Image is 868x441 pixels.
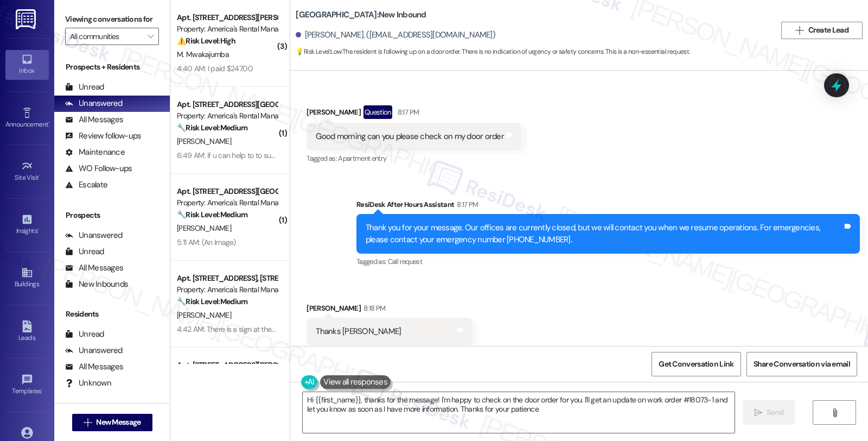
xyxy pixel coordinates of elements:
div: Unanswered [65,230,123,241]
div: 8:17 PM [454,199,478,210]
span: Apartment entry [338,154,386,163]
span: : The resident is following up on a door order. There is no indication of urgency or safety conce... [296,46,690,58]
a: Insights • [5,210,49,240]
div: Unanswered [65,345,123,356]
div: ResiDesk After Hours Assistant [356,199,860,214]
input: All communities [70,28,142,45]
div: 8:17 PM [395,106,419,118]
i:  [754,408,762,417]
div: Question [363,105,392,119]
img: ResiDesk Logo [16,9,38,29]
strong: ⚠️ Risk Level: High [177,36,235,46]
div: Apt. [STREET_ADDRESS][GEOGRAPHIC_DATA][STREET_ADDRESS] [177,99,277,110]
a: Inbox [5,50,49,79]
a: Site Visit • [5,157,49,186]
button: Get Conversation Link [652,352,741,376]
button: Send [743,400,795,425]
span: [PERSON_NAME] [177,310,231,320]
div: All Messages [65,262,123,274]
div: Prospects [54,210,170,221]
span: New Message [96,417,141,428]
span: • [42,386,43,393]
span: M. Mwakajumba [177,49,229,59]
i:  [795,26,803,35]
strong: 🔧 Risk Level: Medium [177,297,247,306]
span: [PERSON_NAME] [177,136,231,146]
div: 4:40 AM: I paid $247.00 [177,64,253,73]
strong: 💡 Risk Level: Low [296,47,341,56]
div: Tagged as: [356,254,860,269]
span: • [39,172,41,180]
div: New Inbounds [65,279,128,290]
div: Apt. [STREET_ADDRESS], [STREET_ADDRESS] [177,273,277,284]
div: Property: America's Rental Managers Portfolio [177,284,277,295]
span: Get Conversation Link [659,358,733,370]
i:  [148,32,154,41]
div: Unread [65,246,104,257]
div: Apt. [STREET_ADDRESS][PERSON_NAME] [177,360,277,371]
button: Share Conversation via email [746,352,857,376]
div: 5:11 AM: (An Image) [177,237,236,247]
button: Create Lead [781,22,863,39]
div: [PERSON_NAME] [307,303,473,318]
div: [PERSON_NAME]. ([EMAIL_ADDRESS][DOMAIN_NAME]) [296,29,495,41]
a: Buildings [5,263,49,293]
span: Create Lead [808,24,848,36]
div: Good morning can you please check on my door order [316,131,504,142]
div: Unread [65,81,104,93]
div: Unanswered [65,98,123,109]
div: Tagged as: [307,150,521,166]
textarea: Hi {{first_name}}, thanks for the message! I'm happy to check on the door order for you. I'll get... [303,392,735,433]
b: [GEOGRAPHIC_DATA]: New Inbound [296,9,426,21]
div: [PERSON_NAME] [307,105,521,123]
i:  [831,408,839,417]
strong: 🔧 Risk Level: Medium [177,123,247,133]
div: WO Follow-ups [65,163,132,174]
span: Send [767,407,783,418]
div: Escalate [65,179,107,191]
div: 4:42 AM: There is a sign at the front of the neighborhood that says no solicitation. Does that ap... [177,324,487,334]
div: Apt. [STREET_ADDRESS][PERSON_NAME], [STREET_ADDRESS][PERSON_NAME] [177,12,277,23]
div: Review follow-ups [65,130,141,142]
label: Viewing conversations for [65,11,159,28]
div: Property: America's Rental Managers Portfolio [177,110,277,122]
div: Prospects + Residents [54,61,170,73]
strong: 🔧 Risk Level: Medium [177,210,247,219]
div: Unknown [65,377,111,389]
span: • [48,119,50,127]
div: Property: America's Rental Managers Portfolio [177,23,277,35]
a: Leads [5,317,49,346]
span: Call request [388,257,422,266]
span: [PERSON_NAME] [177,223,231,233]
div: Thank you for your message. Our offices are currently closed, but we will contact you when we res... [366,222,843,245]
span: Share Conversation via email [754,358,850,370]
div: Thanks [PERSON_NAME] [316,326,401,337]
div: Maintenance [65,147,125,158]
div: All Messages [65,361,123,373]
div: Unread [65,329,104,340]
button: New Message [72,414,152,431]
i:  [84,418,92,427]
div: 8:18 PM [361,303,385,314]
a: Templates • [5,370,49,400]
div: All Messages [65,114,123,125]
div: Apt. [STREET_ADDRESS][GEOGRAPHIC_DATA][STREET_ADDRESS] [177,186,277,197]
span: • [37,225,39,233]
div: Property: America's Rental Managers Portfolio [177,197,277,209]
div: Tagged as: [307,345,473,361]
div: Residents [54,308,170,320]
